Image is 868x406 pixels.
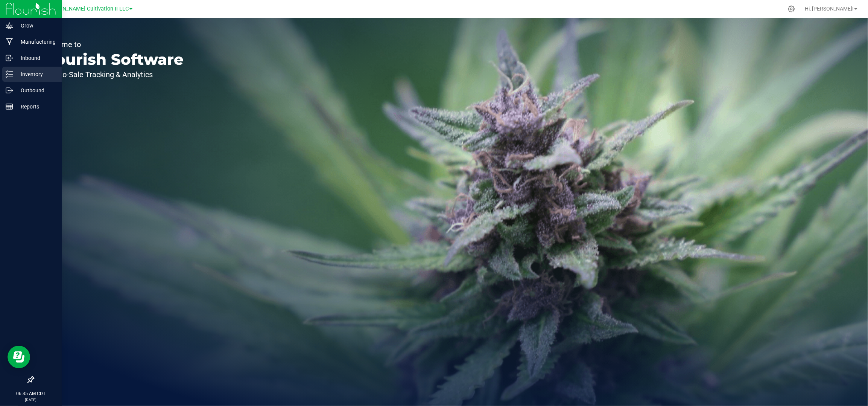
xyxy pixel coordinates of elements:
[13,86,58,95] p: Outbound
[13,21,58,30] p: Grow
[6,103,13,110] inline-svg: Reports
[41,71,184,78] p: Seed-to-Sale Tracking & Analytics
[805,6,854,12] span: Hi, [PERSON_NAME]!
[3,390,58,397] p: 06:35 AM CDT
[41,41,184,48] p: Welcome to
[3,397,58,403] p: [DATE]
[6,70,13,78] inline-svg: Inventory
[41,52,184,67] p: Flourish Software
[13,37,58,46] p: Manufacturing
[13,102,58,111] p: Reports
[6,54,13,62] inline-svg: Inbound
[6,38,13,46] inline-svg: Manufacturing
[8,346,30,368] iframe: Resource center
[6,87,13,94] inline-svg: Outbound
[13,70,58,79] p: Inventory
[787,5,796,12] div: Manage settings
[13,53,58,63] p: Inbound
[6,22,13,29] inline-svg: Grow
[22,6,129,12] span: Heya St. [PERSON_NAME] Cultivation II LLC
